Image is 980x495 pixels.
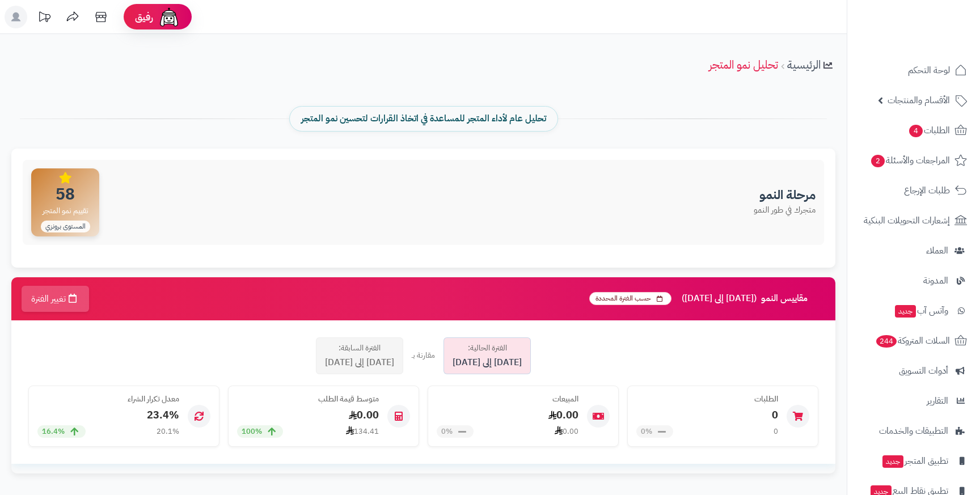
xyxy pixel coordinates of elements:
div: 134.41 [346,426,379,437]
a: لوحة التحكم [854,57,973,84]
span: 0% [441,426,453,437]
a: تحليل نمو المتجر [709,56,778,73]
a: السلات المتروكة244 [854,327,973,354]
span: العملاء [926,243,948,259]
span: 4 [909,125,923,137]
span: المدونة [923,273,948,289]
span: إشعارات التحويلات البنكية [864,213,950,229]
span: جديد [895,305,916,318]
a: المدونة [854,267,973,294]
a: الرئيسية [787,56,821,73]
div: 20.1% [157,426,179,437]
span: المراجعات والأسئلة [870,153,950,168]
a: تطبيق المتجرجديد [854,447,973,475]
span: أدوات التسويق [899,363,948,379]
span: تقييم نمو المتجر [39,205,92,217]
span: المستوى برونزي [41,221,90,232]
a: التقارير [854,387,973,414]
span: الأقسام والمنتجات [888,92,950,108]
div: 0.00 [555,426,578,437]
div: 0.00 [237,408,379,422]
a: الطلبات4 [854,117,973,144]
img: logo-2.png [903,29,969,53]
a: المراجعات والأسئلة2 [854,147,973,174]
span: رفيق [135,10,153,24]
p: متجرك في طور النمو [754,204,816,216]
span: 0% [641,426,652,437]
span: جديد [882,455,903,468]
button: تغيير الفترة [22,286,89,312]
a: إشعارات التحويلات البنكية [854,207,973,234]
span: 2 [871,155,885,167]
span: 58 [39,187,92,202]
span: التقارير [927,393,948,409]
a: طلبات الإرجاع [854,177,973,204]
h4: معدل تكرار الشراء [37,395,179,403]
div: مقارنة بـ [412,350,435,361]
span: التطبيقات والخدمات [879,423,948,439]
span: لوحة التحكم [908,62,950,78]
a: العملاء [854,237,973,264]
span: 100% [242,426,262,437]
h3: مرحلة النمو [754,188,816,202]
span: السلات المتروكة [875,333,950,349]
span: الفترة السابقة: [339,342,381,354]
h3: مقاييس النمو [589,292,827,305]
div: 23.4% [37,408,179,422]
span: الطلبات [908,122,950,138]
a: أدوات التسويق [854,357,973,384]
span: وآتس آب [894,303,948,319]
span: طلبات الإرجاع [904,183,950,198]
span: تحليل عام لأداء المتجر للمساعدة في اتخاذ القرارات لتحسين نمو المتجر [301,112,546,125]
a: وآتس آبجديد [854,297,973,324]
a: تحديثات المنصة [30,6,58,31]
span: ([DATE] إلى [DATE]) [682,294,757,304]
div: 0.00 [437,408,578,422]
a: التطبيقات والخدمات [854,417,973,445]
span: 244 [876,335,897,348]
div: 0 [774,426,778,437]
span: [DATE] إلى [DATE] [325,356,394,369]
span: تطبيق المتجر [881,453,948,469]
span: 16.4% [42,426,65,437]
h4: متوسط قيمة الطلب [237,395,379,403]
span: الفترة الحالية: [468,342,507,354]
div: 0 [636,408,778,422]
h4: المبيعات [437,395,578,403]
span: [DATE] إلى [DATE] [453,356,522,369]
h4: الطلبات [636,395,778,403]
img: ai-face.png [158,6,180,28]
span: حسب الفترة المحددة [589,292,671,305]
